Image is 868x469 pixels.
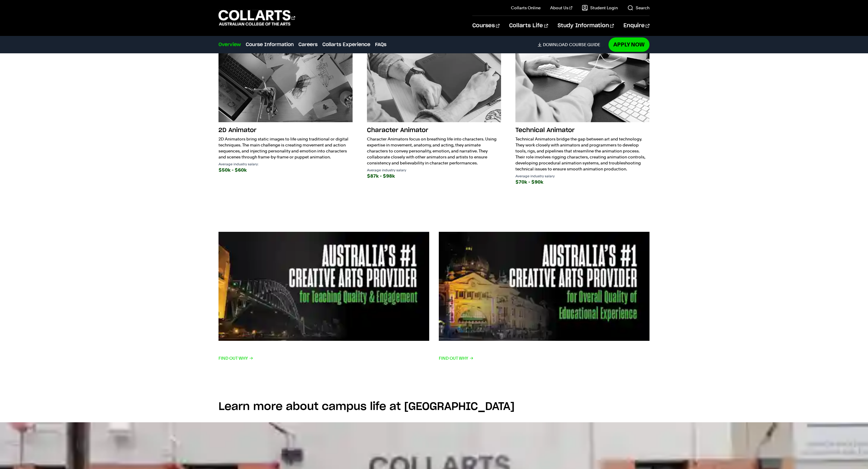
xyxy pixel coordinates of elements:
[367,125,501,136] h3: Character Animator
[558,16,614,36] a: Study Information
[218,166,353,174] div: $50k - $60k
[439,232,650,362] a: FIND OUT WHY
[367,136,501,166] p: Character Animators focus on breathing life into characters. Using expertise in movement, anatomy...
[515,125,650,136] h3: Technical Animator
[608,37,650,52] a: Apply Now
[550,5,572,11] a: About Us
[322,41,370,48] a: Collarts Experience
[538,42,605,47] a: DownloadCourse Guide
[246,41,294,48] a: Course Information
[218,41,241,48] a: Overview
[511,5,541,11] a: Collarts Online
[218,232,429,362] a: FIND OUT WHY
[509,16,548,36] a: Collarts Life
[375,41,386,48] a: FAQs
[627,5,650,11] a: Search
[367,168,501,172] p: Average industry salary
[218,125,353,136] h3: 2D Animator
[623,16,650,36] a: Enquire
[218,136,353,160] p: 2D Animators bring static images to life using traditional or digital techniques. The main challe...
[298,41,318,48] a: Careers
[582,5,618,11] a: Student Login
[515,178,650,186] div: $70k - $90k
[515,136,650,172] p: Technical Animators bridge the gap between art and technology. They work closely with animators a...
[543,42,568,47] span: Download
[218,9,295,26] div: Go to homepage
[218,400,650,413] h2: Learn more about campus life at [GEOGRAPHIC_DATA]
[439,354,474,362] span: FIND OUT WHY
[218,162,353,166] p: Average industry salary:
[472,16,500,36] a: Courses
[218,354,253,362] span: FIND OUT WHY
[515,174,650,178] p: Average industry salary
[367,172,501,180] div: $87k - $98k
